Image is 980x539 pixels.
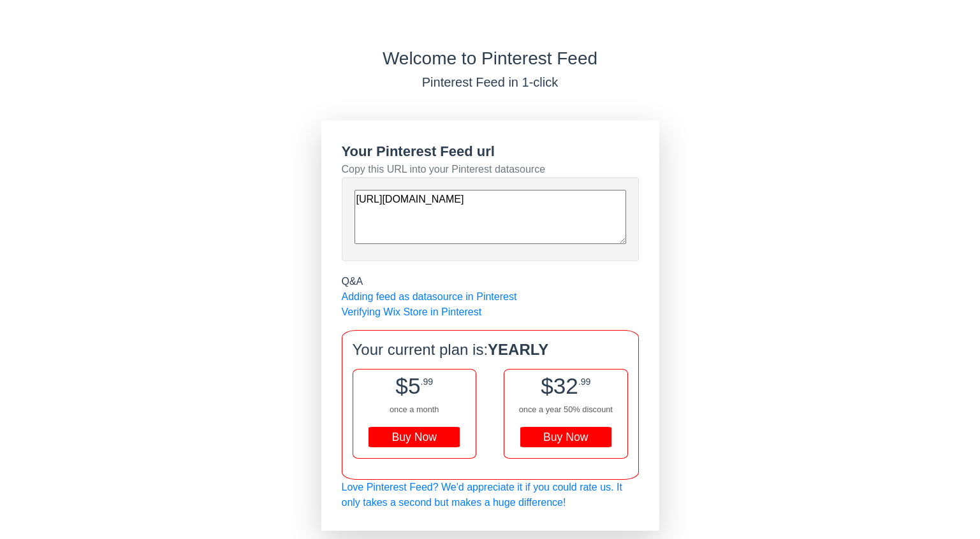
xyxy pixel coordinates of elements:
[420,377,433,387] span: .99
[342,291,517,302] a: Adding feed as datasource in Pinterest
[395,373,420,398] span: $5
[342,482,622,508] a: Love Pinterest Feed? We'd appreciate it if you could rate us. It only takes a second but makes a ...
[353,341,628,359] h4: Your current plan is:
[578,377,591,387] span: .99
[353,403,476,415] div: once a month
[520,427,611,447] div: Buy Now
[342,141,639,162] div: Your Pinterest Feed url
[342,306,482,317] a: Verifying Wix Store in Pinterest
[504,403,627,415] div: once a year 50% discount
[369,427,460,447] div: Buy Now
[541,373,578,398] span: $32
[488,341,548,358] b: YEARLY
[342,162,639,177] div: Copy this URL into your Pinterest datasource
[342,274,639,289] div: Q&A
